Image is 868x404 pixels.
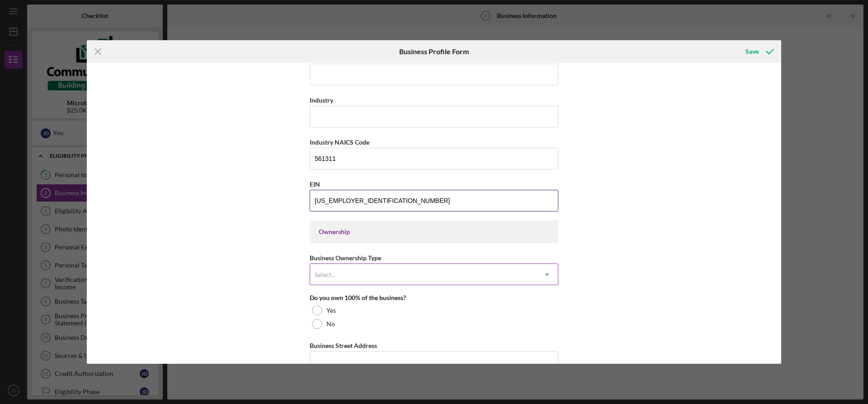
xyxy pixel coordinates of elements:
[736,42,781,61] button: Save
[399,47,469,56] h6: Business Profile Form
[315,271,335,278] div: Select...
[319,228,549,235] div: Ownership
[310,96,333,104] label: Industry
[310,294,558,301] div: Do you own 100% of the business?
[310,138,369,146] label: Industry NAICS Code
[310,180,320,188] label: EIN
[310,342,377,349] label: Business Street Address
[326,320,335,328] label: No
[326,307,336,314] label: Yes
[745,42,759,61] div: Save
